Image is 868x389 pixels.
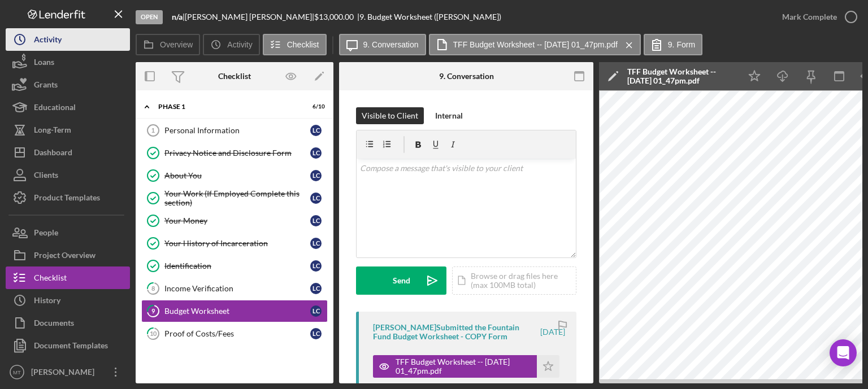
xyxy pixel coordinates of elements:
[6,96,130,119] button: Educational
[164,189,310,207] div: Your Work (If Employed Complete this section)
[164,261,310,270] div: Identification
[830,339,857,366] div: Open Intercom Messenger
[203,34,259,55] button: Activity
[439,72,494,81] div: 9. Conversation
[34,289,60,314] div: History
[34,221,58,247] div: People
[34,164,58,189] div: Clients
[314,12,357,21] div: $13,000.00
[151,307,155,314] tspan: 9
[393,266,410,295] div: Send
[6,244,130,266] a: Project Overview
[141,277,328,300] a: 8Income VerificationLC
[310,283,322,294] div: L C
[356,107,424,124] button: Visible to Client
[373,355,559,378] button: TFF Budget Worksheet -- [DATE] 01_47pm.pdf
[34,96,76,121] div: Educational
[453,40,618,49] label: TFF Budget Worksheet -- [DATE] 01_47pm.pdf
[34,28,62,54] div: Activity
[263,34,327,55] button: Checklist
[356,266,446,295] button: Send
[540,327,565,336] time: 2025-07-14 17:47
[34,312,74,337] div: Documents
[357,12,501,21] div: | 9. Budget Worksheet ([PERSON_NAME])
[136,34,200,55] button: Overview
[429,107,468,124] button: Internal
[141,209,328,232] a: Your MoneyLC
[771,6,862,28] button: Mark Complete
[164,307,310,316] div: Budget Worksheet
[164,329,310,338] div: Proof of Costs/Fees
[151,285,155,292] tspan: 8
[6,28,130,51] button: Activity
[435,107,463,124] div: Internal
[218,72,251,81] div: Checklist
[28,361,102,386] div: [PERSON_NAME]
[6,73,130,96] button: Grants
[396,357,531,375] div: TFF Budget Worksheet -- [DATE] 01_47pm.pdf
[310,215,322,226] div: L C
[164,171,310,180] div: About You
[141,119,328,142] a: 1Personal InformationLC
[287,40,319,49] label: Checklist
[141,232,328,255] a: Your History of IncarcerationLC
[34,119,71,144] div: Long-Term
[34,334,108,360] div: Document Templates
[310,305,322,317] div: L C
[6,221,130,244] button: People
[644,34,702,55] button: 9. Form
[136,10,163,24] div: Open
[6,186,130,209] button: Product Templates
[141,255,328,277] a: IdentificationLC
[141,322,328,345] a: 10Proof of Costs/FeesLC
[6,334,130,357] button: Document Templates
[6,289,130,312] button: History
[13,369,21,375] text: MT
[158,103,297,110] div: Phase 1
[668,40,695,49] label: 9. Form
[310,238,322,249] div: L C
[6,266,130,289] a: Checklist
[6,51,130,73] button: Loans
[227,40,252,49] label: Activity
[627,67,735,85] div: TFF Budget Worksheet -- [DATE] 01_47pm.pdf
[164,216,310,225] div: Your Money
[429,34,641,55] button: TFF Budget Worksheet -- [DATE] 01_47pm.pdf
[34,244,96,269] div: Project Overview
[34,73,58,99] div: Grants
[310,328,322,339] div: L C
[34,266,67,292] div: Checklist
[362,107,418,124] div: Visible to Client
[6,312,130,334] button: Documents
[34,186,100,212] div: Product Templates
[6,164,130,186] button: Clients
[310,260,322,272] div: L C
[141,300,328,322] a: 9Budget WorksheetLC
[164,239,310,248] div: Your History of Incarceration
[141,164,328,187] a: About YouLC
[310,147,322,159] div: L C
[305,103,325,110] div: 6 / 10
[34,141,72,167] div: Dashboard
[141,187,328,209] a: Your Work (If Employed Complete this section)LC
[160,40,193,49] label: Overview
[172,12,183,21] b: n/a
[151,127,155,134] tspan: 1
[363,40,419,49] label: 9. Conversation
[164,284,310,293] div: Income Verification
[172,12,185,21] div: |
[6,119,130,141] a: Long-Term
[339,34,426,55] button: 9. Conversation
[6,141,130,164] button: Dashboard
[310,193,322,204] div: L C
